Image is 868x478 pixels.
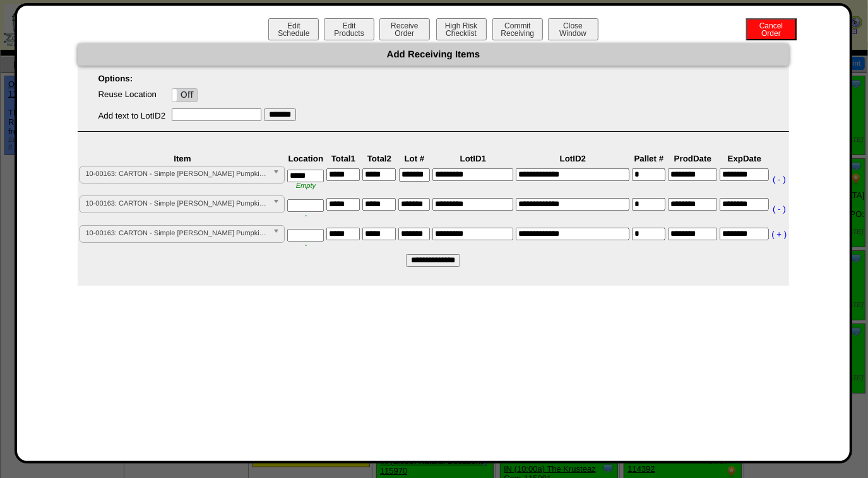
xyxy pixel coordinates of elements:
a: ( - ) [773,204,786,214]
span: 10-00163: CARTON - Simple [PERSON_NAME] Pumpkin Muffin 9oz Flat [85,196,268,211]
a: CloseWindow [547,28,600,38]
span: 10-00163: CARTON - Simple [PERSON_NAME] Pumpkin Muffin 9oz Flat [85,226,268,241]
button: EditSchedule [268,18,319,40]
label: Reuse Location [98,90,157,99]
th: LotID2 [515,153,630,164]
th: Total2 [362,153,396,164]
th: Item [79,153,285,164]
button: High RiskChecklist [436,18,487,40]
th: Pallet # [631,153,666,164]
button: CancelOrder [746,18,797,40]
button: CloseWindow [548,18,598,40]
label: Off [172,89,197,102]
th: LotID1 [432,153,514,164]
span: 10-00163: CARTON - Simple [PERSON_NAME] Pumpkin Muffin 9oz Flat [85,166,268,182]
div: - [287,242,324,249]
button: EditProducts [324,18,374,40]
th: Total1 [326,153,360,164]
div: OnOff [172,88,198,102]
a: ( + ) [771,230,787,239]
p: Options: [78,74,788,83]
a: ( - ) [773,175,786,184]
a: High RiskChecklist [435,29,490,38]
div: - [287,212,324,219]
button: CommitReceiving [492,18,543,40]
button: ReceiveOrder [379,18,430,40]
div: Add Receiving Items [78,44,788,66]
th: Location [287,153,324,164]
th: ProdDate [667,153,718,164]
div: Empty [287,182,324,190]
label: Add text to LotID2 [98,111,165,120]
th: Lot # [398,153,431,164]
th: ExpDate [719,153,770,164]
